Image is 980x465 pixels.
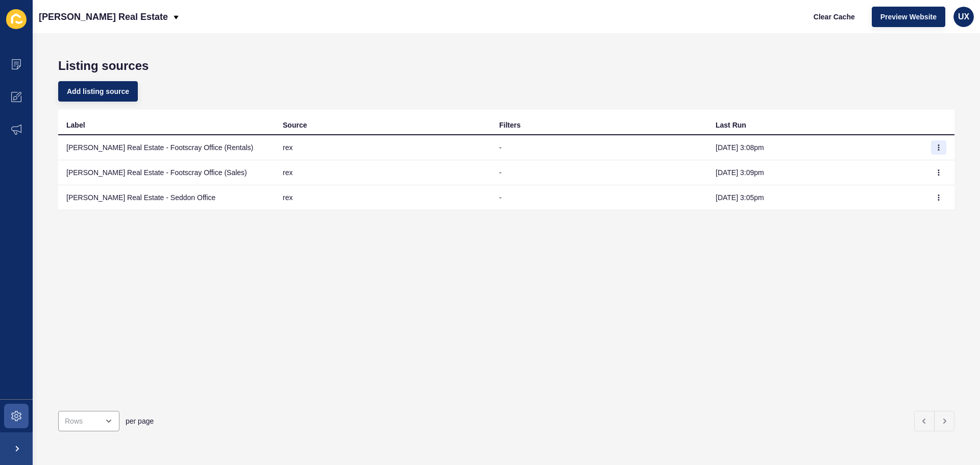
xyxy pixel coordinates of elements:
[275,135,491,160] td: rex
[958,12,969,22] span: UX
[275,185,491,210] td: rex
[491,160,707,185] td: -
[872,7,945,27] button: Preview Website
[58,135,275,160] td: [PERSON_NAME] Real Estate - Footscray Office (Rentals)
[491,135,707,160] td: -
[126,416,154,426] span: per page
[58,160,275,185] td: [PERSON_NAME] Real Estate - Footscray Office (Sales)
[707,185,924,210] td: [DATE] 3:05pm
[499,120,521,130] div: Filters
[66,120,85,130] div: Label
[707,160,924,185] td: [DATE] 3:09pm
[58,81,138,102] button: Add listing source
[716,120,746,130] div: Last Run
[283,120,307,130] div: Source
[707,135,924,160] td: [DATE] 3:08pm
[814,12,855,22] span: Clear Cache
[880,12,937,22] span: Preview Website
[491,185,707,210] td: -
[58,411,119,431] div: open menu
[805,7,864,27] button: Clear Cache
[39,4,168,30] p: [PERSON_NAME] Real Estate
[67,86,129,96] span: Add listing source
[58,59,954,73] h1: Listing sources
[58,185,275,210] td: [PERSON_NAME] Real Estate - Seddon Office
[275,160,491,185] td: rex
